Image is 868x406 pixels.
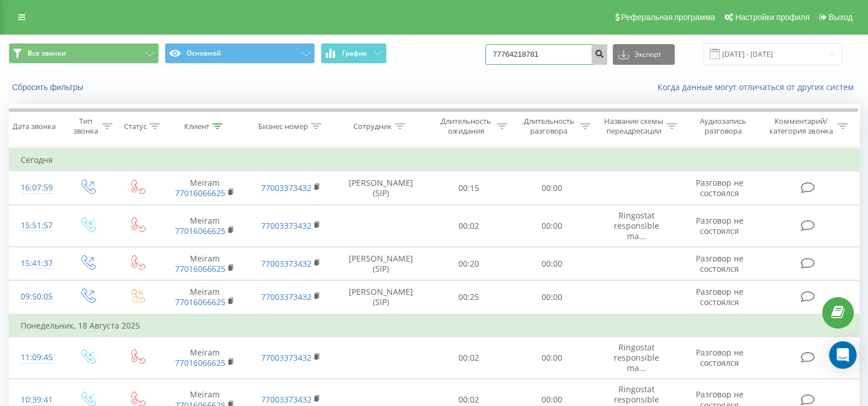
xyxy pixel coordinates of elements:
[438,116,495,136] div: Длительность ожидания
[342,49,367,57] span: График
[334,280,427,314] td: [PERSON_NAME] (SIP)
[9,82,89,92] button: Сбросить фильтры
[124,122,147,131] div: Статус
[614,342,659,373] span: Ringostat responsible ma...
[261,352,312,363] a: 77003373432
[510,337,593,379] td: 00:00
[334,247,427,280] td: [PERSON_NAME] (SIP)
[258,122,308,131] div: Бизнес номер
[427,280,511,314] td: 00:25
[28,49,66,58] span: Все звонки
[175,188,225,198] a: 77016066625
[695,347,743,368] span: Разговор не состоялся
[175,263,225,274] a: 77016066625
[353,122,392,131] div: Сотрудник
[604,116,664,136] div: Название схемы переадресации
[165,43,315,64] button: Основной
[21,346,50,369] div: 11:09:45
[184,122,209,131] div: Клиент
[334,171,427,205] td: [PERSON_NAME] (SIP)
[695,177,743,198] span: Разговор не состоялся
[614,210,659,241] span: Ringostat responsible ma...
[510,280,593,314] td: 00:00
[72,116,99,136] div: Тип звонка
[427,247,511,280] td: 00:20
[9,149,859,171] td: Сегодня
[695,215,743,236] span: Разговор не состоялся
[261,220,312,231] a: 77003373432
[21,252,50,275] div: 15:41:37
[261,182,312,193] a: 77003373432
[162,280,248,314] td: Meiram
[485,44,607,65] input: Поиск по номеру
[621,13,715,22] span: Реферальная программа
[828,13,853,22] span: Выход
[162,337,248,379] td: Meiram
[427,205,511,247] td: 00:02
[162,247,248,280] td: Meiram
[21,286,50,308] div: 09:50:05
[613,44,675,65] button: Экспорт
[261,291,312,302] a: 77003373432
[175,225,225,236] a: 77016066625
[175,357,225,368] a: 77016066625
[657,81,859,92] a: Когда данные могут отличаться от других систем
[768,116,835,136] div: Комментарий/категория звонка
[829,341,857,369] div: Open Intercom Messenger
[735,13,809,22] span: Настройки профиля
[162,171,248,205] td: Meiram
[175,296,225,307] a: 77016066625
[510,205,593,247] td: 00:00
[13,122,56,131] div: Дата звонка
[427,171,511,205] td: 00:15
[510,247,593,280] td: 00:00
[510,171,593,205] td: 00:00
[261,258,312,269] a: 77003373432
[695,286,743,307] span: Разговор не состоялся
[21,177,50,199] div: 16:07:59
[9,314,859,337] td: Понедельник, 18 Августа 2025
[690,116,757,136] div: Аудиозапись разговора
[21,214,50,237] div: 15:51:57
[9,43,159,64] button: Все звонки
[520,116,577,136] div: Длительность разговора
[321,43,387,64] button: График
[427,337,511,379] td: 00:02
[695,253,743,274] span: Разговор не состоялся
[162,205,248,247] td: Meiram
[261,394,312,405] a: 77003373432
